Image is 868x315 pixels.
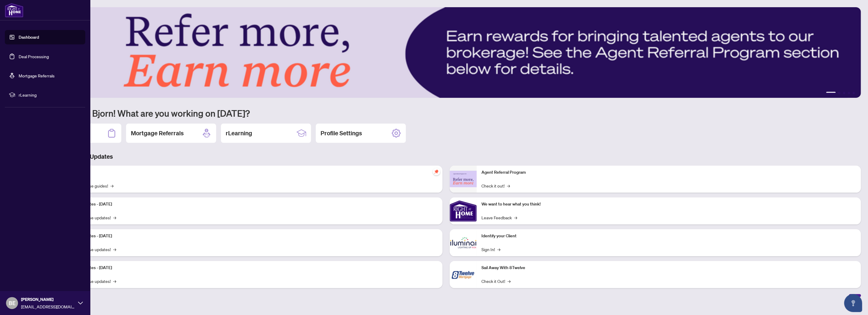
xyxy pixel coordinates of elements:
a: Check it Out!→ [481,278,511,284]
p: Identify your Client [481,233,856,239]
button: 3 [843,92,845,94]
a: Mortgage Referrals [19,73,55,78]
button: 5 [852,92,855,94]
span: → [508,278,511,284]
a: Deal Processing [19,54,49,59]
img: logo [5,3,23,17]
span: → [113,246,116,253]
span: [EMAIL_ADDRESS][DOMAIN_NAME] [21,303,75,310]
h3: Brokerage & Industry Updates [31,152,861,161]
button: 2 [838,92,840,94]
a: Leave Feedback→ [481,214,517,221]
p: We want to hear what you think! [481,201,856,208]
p: Self-Help [63,169,438,176]
span: → [113,278,116,284]
span: → [110,182,113,189]
h1: Welcome back Bjorn! What are you working on [DATE]? [31,107,861,119]
span: → [497,246,500,253]
span: pushpin [433,168,440,175]
h2: Mortgage Referrals [131,129,184,137]
img: Identify your Client [450,229,477,256]
span: → [113,214,116,221]
h2: Profile Settings [321,129,362,137]
span: → [514,214,517,221]
p: Platform Updates - [DATE] [63,233,438,239]
button: 4 [848,92,850,94]
p: Platform Updates - [DATE] [63,265,438,271]
h2: rLearning [226,129,252,137]
img: Slide 0 [31,7,861,98]
a: Sign In!→ [481,246,500,253]
img: Agent Referral Program [450,171,477,187]
span: rLearning [19,91,81,98]
span: → [507,182,510,189]
button: Open asap [844,294,862,312]
p: Agent Referral Program [481,169,856,176]
p: Platform Updates - [DATE] [63,201,438,208]
p: Sail Away With 8Twelve [481,265,856,271]
a: Dashboard [19,34,39,40]
button: 1 [826,92,836,94]
img: We want to hear what you think! [450,197,477,224]
span: [PERSON_NAME] [21,296,75,303]
a: Check it out!→ [481,182,510,189]
span: BE [9,299,16,307]
img: Sail Away With 8Twelve [450,261,477,288]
